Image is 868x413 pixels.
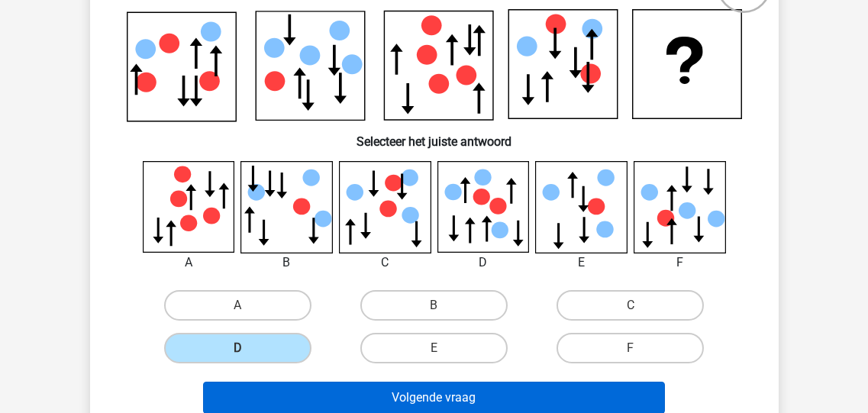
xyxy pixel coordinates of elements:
div: D [426,253,541,272]
div: A [131,253,247,272]
div: B [229,253,344,272]
label: F [557,333,704,363]
h6: Selecteer het juiste antwoord [115,122,754,149]
label: E [360,333,508,363]
label: C [557,290,704,321]
label: A [164,290,311,321]
div: F [622,253,737,272]
div: C [328,253,443,272]
label: B [360,290,508,321]
div: E [524,253,639,272]
label: D [164,333,311,363]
